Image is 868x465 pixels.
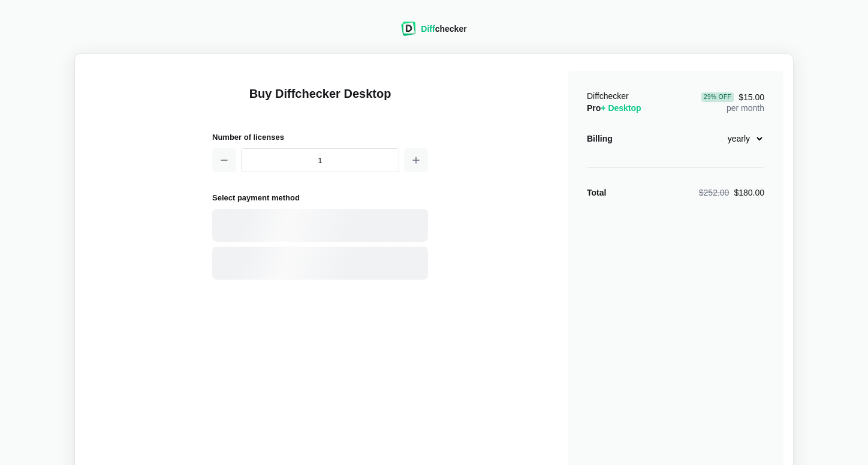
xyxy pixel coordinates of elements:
[241,148,399,172] input: 1
[701,90,764,114] div: per month
[401,28,466,38] a: Diffchecker logoDiffchecker
[401,22,416,36] img: Diffchecker logo
[699,187,764,199] div: $180.00
[587,91,629,101] span: Diffchecker
[701,92,764,102] span: $15.00
[587,103,641,113] span: Pro
[212,85,428,116] h1: Buy Diffchecker Desktop
[212,131,428,143] h2: Number of licenses
[212,191,428,204] h2: Select payment method
[699,188,730,197] span: $252.00
[421,23,466,35] div: checker
[701,92,734,102] div: 29 % Off
[421,24,435,34] span: Diff
[601,103,641,113] span: + Desktop
[587,188,606,197] strong: Total
[587,133,613,145] div: Billing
